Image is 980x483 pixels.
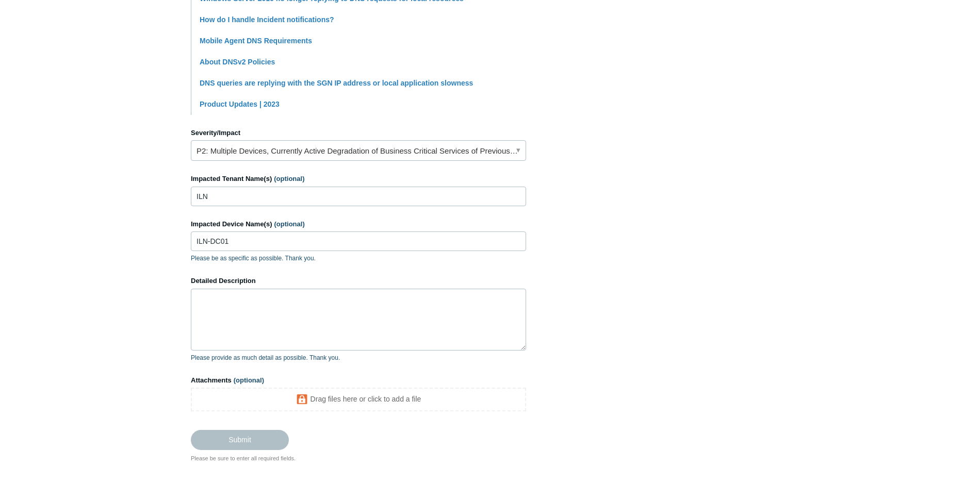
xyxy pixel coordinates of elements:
p: Please provide as much detail as possible. Thank you. [191,353,526,362]
span: (optional) [274,175,304,182]
label: Attachments [191,375,526,386]
a: How do I handle Incident notifications? [200,15,334,24]
a: Mobile Agent DNS Requirements [200,37,312,45]
label: Severity/Impact [191,128,526,138]
a: Product Updates | 2023 [200,100,280,108]
p: Please be as specific as possible. Thank you. [191,254,526,263]
label: Detailed Description [191,276,526,286]
a: DNS queries are replying with the SGN IP address or local application slowness [200,79,473,87]
label: Impacted Tenant Name(s) [191,174,526,184]
label: Impacted Device Name(s) [191,219,526,229]
span: (optional) [274,220,305,228]
a: P2: Multiple Devices, Currently Active Degradation of Business Critical Services of Previously Wo... [191,140,526,161]
div: Please be sure to enter all required fields. [191,454,526,463]
span: (optional) [234,376,264,384]
input: Submit [191,430,289,449]
a: About DNSv2 Policies [200,58,275,66]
